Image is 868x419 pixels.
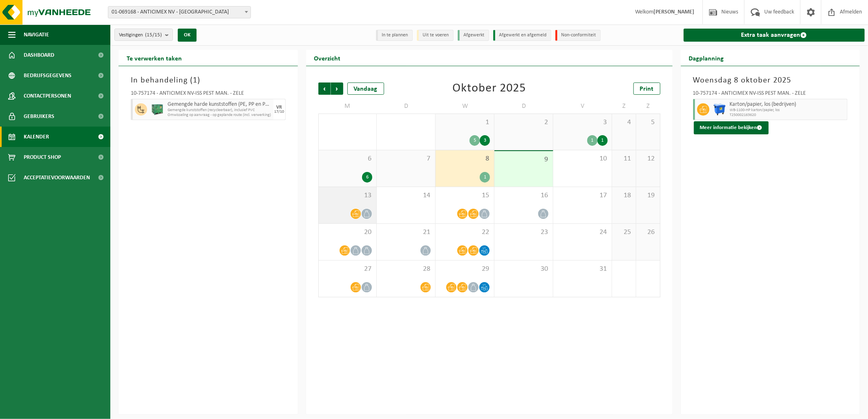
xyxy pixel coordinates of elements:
[440,228,490,237] span: 22
[24,45,54,65] span: Dashboard
[499,228,549,237] span: 23
[612,99,636,114] td: Z
[24,167,90,188] span: Acceptatievoorwaarden
[452,82,526,95] div: Oktober 2025
[318,82,331,95] span: Vorige
[640,118,656,127] span: 5
[681,50,732,66] h2: Dagplanning
[440,265,490,274] span: 29
[381,191,431,200] span: 14
[24,86,71,106] span: Contactpersonen
[381,265,431,274] span: 28
[193,76,197,85] span: 1
[499,155,549,164] span: 9
[323,265,373,274] span: 27
[499,265,549,274] span: 30
[616,191,632,200] span: 18
[640,228,656,237] span: 26
[730,113,846,118] span: T250002163620
[323,191,373,200] span: 13
[119,29,162,41] span: Vestigingen
[151,103,163,116] img: PB-HB-1400-HPE-GN-01
[494,99,553,114] td: D
[376,30,413,41] li: In te plannen
[436,99,494,114] td: W
[640,191,656,200] span: 19
[633,82,660,95] a: Print
[381,154,431,163] span: 7
[587,135,597,146] div: 1
[499,118,549,127] span: 2
[24,127,49,147] span: Kalender
[557,191,608,200] span: 17
[440,118,490,127] span: 1
[274,110,284,114] div: 17/10
[693,91,848,99] div: 10-757174 - ANTICIMEX NV-ISS PEST MAN. - ZELE
[276,105,282,110] div: VR
[557,228,608,237] span: 24
[24,147,61,167] span: Product Shop
[178,29,197,42] button: OK
[684,29,865,42] a: Extra taak aanvragen
[24,106,54,127] span: Gebruikers
[555,30,601,41] li: Non-conformiteit
[640,154,656,163] span: 12
[108,7,251,18] span: 01-069168 - ANTICIMEX NV - ROESELARE
[557,154,608,163] span: 10
[323,228,373,237] span: 20
[616,228,632,237] span: 25
[119,50,190,66] h2: Te verwerken taken
[440,191,490,200] span: 15
[318,99,377,114] td: M
[168,108,271,113] span: Gemengde kunststoffen (recycleerbaar), inclusief PVC
[168,101,271,108] span: Gemengde harde kunststoffen (PE, PP en PVC), recycleerbaar (industrieel)
[108,6,251,18] span: 01-069168 - ANTICIMEX NV - ROESELARE
[145,32,162,38] count: (15/15)
[557,118,608,127] span: 3
[730,101,846,108] span: Karton/papier, los (bedrijven)
[440,154,490,163] span: 8
[499,191,549,200] span: 16
[480,172,490,183] div: 1
[131,74,286,87] h3: In behandeling ( )
[362,172,372,183] div: 6
[493,30,551,41] li: Afgewerkt en afgemeld
[640,86,654,92] span: Print
[417,30,454,41] li: Uit te voeren
[24,65,72,86] span: Bedrijfsgegevens
[693,74,848,87] h3: Woensdag 8 oktober 2025
[458,30,489,41] li: Afgewerkt
[653,9,694,15] strong: [PERSON_NAME]
[597,135,608,146] div: 1
[553,99,612,114] td: V
[636,99,660,114] td: Z
[480,135,490,146] div: 3
[470,135,480,146] div: 5
[557,265,608,274] span: 31
[131,91,286,99] div: 10-757174 - ANTICIMEX NV-ISS PEST MAN. - ZELE
[714,103,726,116] img: WB-1100-HPE-BE-01
[168,113,271,118] span: Omwisseling op aanvraag - op geplande route (incl. verwerking)
[616,154,632,163] span: 11
[381,228,431,237] span: 21
[730,108,846,113] span: WB-1100-HP karton/papier, los
[347,82,384,95] div: Vandaag
[616,118,632,127] span: 4
[114,29,173,41] button: Vestigingen(15/15)
[306,50,349,66] h2: Overzicht
[694,121,769,134] button: Meer informatie bekijken
[377,99,436,114] td: D
[323,154,373,163] span: 6
[331,82,343,95] span: Volgende
[24,25,49,45] span: Navigatie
